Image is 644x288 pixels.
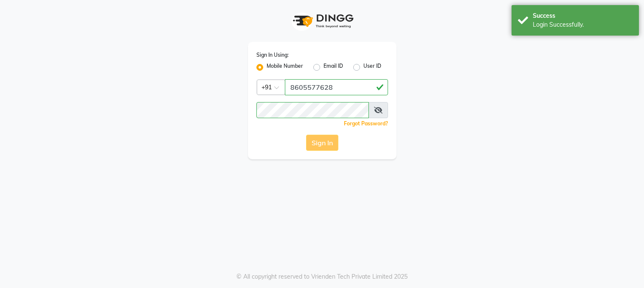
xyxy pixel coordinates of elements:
label: Email ID [323,62,343,72]
a: Forgot Password? [344,120,388,127]
label: User ID [363,62,381,72]
div: Login Successfully. [533,20,633,29]
input: Username [256,102,369,118]
label: Sign In Using: [256,51,289,59]
input: Username [285,79,388,95]
img: logo1.svg [288,8,356,33]
label: Mobile Number [267,62,303,72]
div: Success [533,11,633,20]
